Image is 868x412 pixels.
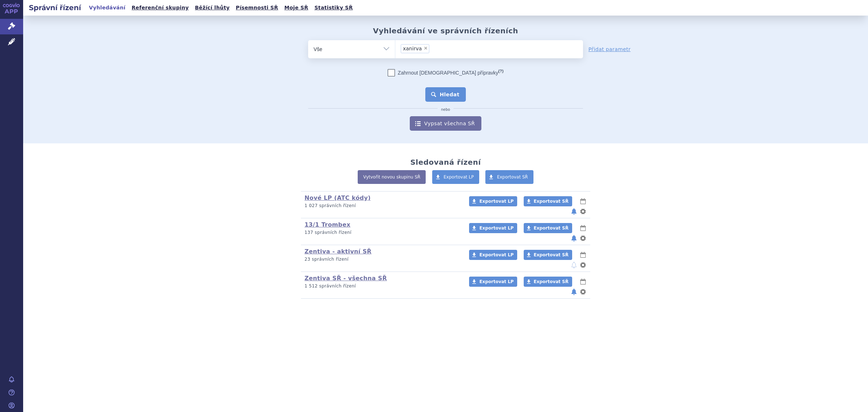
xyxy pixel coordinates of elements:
[479,226,514,231] span: Exportovat LP
[534,226,569,231] span: Exportovat SŘ
[305,256,460,262] p: 23 správních řízení
[305,283,460,289] p: 1 512 správních řízení
[282,3,310,13] a: Moje SŘ
[373,26,518,35] h2: Vyhledávání ve správních řízeních
[524,277,572,287] a: Exportovat SŘ
[432,170,480,184] a: Exportovat LP
[305,248,371,255] a: Zentiva - aktivní SŘ
[234,3,280,13] a: Písemnosti SŘ
[570,207,578,216] button: notifikace
[579,197,587,206] button: lhůty
[469,196,517,206] a: Exportovat LP
[479,252,514,257] span: Exportovat LP
[425,87,466,102] button: Hledat
[579,277,587,286] button: lhůty
[469,250,517,260] a: Exportovat LP
[524,196,572,206] a: Exportovat SŘ
[23,3,87,13] h2: Správní řízení
[410,116,481,131] a: Vypsat všechna SŘ
[579,234,587,243] button: nastavení
[305,275,387,282] a: Zentiva SŘ - všechna SŘ
[579,207,587,216] button: nastavení
[305,221,350,228] a: 13/1 Trombex
[570,261,578,269] button: notifikace
[498,69,503,73] abbr: (?)
[438,108,454,112] i: nebo
[305,203,460,209] p: 1 027 správních řízení
[579,287,587,296] button: nastavení
[305,194,371,201] a: Nové LP (ATC kódy)
[579,261,587,269] button: nastavení
[388,69,503,76] label: Zahrnout [DEMOGRAPHIC_DATA] přípravky
[469,223,517,233] a: Exportovat LP
[431,44,462,53] input: xanirva
[358,170,426,184] a: Vytvořit novou skupinu SŘ
[479,199,514,204] span: Exportovat LP
[524,223,572,233] a: Exportovat SŘ
[479,279,514,284] span: Exportovat LP
[485,170,533,184] a: Exportovat SŘ
[444,175,474,180] span: Exportovat LP
[403,46,422,51] span: xanirva
[579,224,587,232] button: lhůty
[588,46,631,53] a: Přidat parametr
[570,287,578,296] button: notifikace
[524,250,572,260] a: Exportovat SŘ
[305,230,460,236] p: 137 správních řízení
[87,3,128,13] a: Vyhledávání
[193,3,232,13] a: Běžící lhůty
[534,199,569,204] span: Exportovat SŘ
[312,3,355,13] a: Statistiky SŘ
[579,251,587,259] button: lhůty
[469,277,517,287] a: Exportovat LP
[410,158,481,167] h2: Sledovaná řízení
[570,234,578,243] button: notifikace
[497,175,528,180] span: Exportovat SŘ
[534,252,569,257] span: Exportovat SŘ
[424,46,428,50] span: ×
[129,3,191,13] a: Referenční skupiny
[534,279,569,284] span: Exportovat SŘ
